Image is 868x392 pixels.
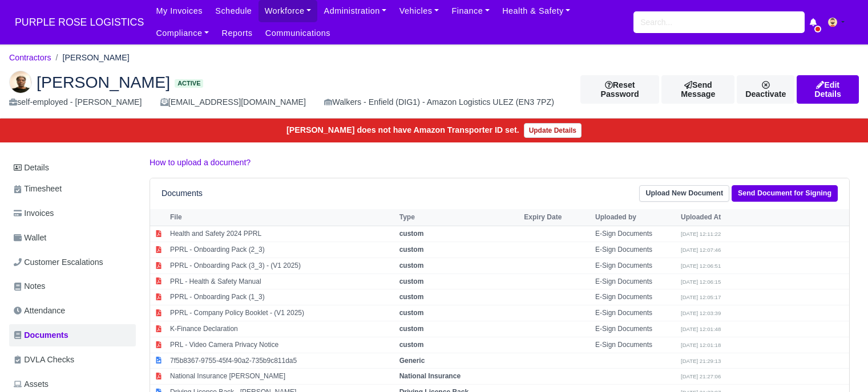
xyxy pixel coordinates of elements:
[14,182,62,195] span: Timesheet
[167,226,397,242] td: Health and Safety 2024 PPRL
[259,22,337,44] a: Communications
[661,75,734,104] a: Send Message
[167,305,397,321] td: PPRL - Company Policy Booklet - (V1 2025)
[399,293,424,301] strong: custom
[1,62,867,119] div: Abdulkadir Mustapha Ibrahim
[9,178,136,200] a: Timesheet
[681,247,721,253] small: [DATE] 12:07:46
[678,209,764,226] th: Uploaded At
[399,246,424,254] strong: custom
[9,202,136,224] a: Invoices
[14,207,54,220] span: Invoices
[14,231,46,244] span: Wallet
[14,329,68,342] span: Documents
[14,353,74,366] span: DVLA Checks
[167,353,397,369] td: 7f5b8367-9755-45f4-90a2-735b9c811da5
[592,305,678,321] td: E-Sign Documents
[167,242,397,258] td: PPRL - Onboarding Pack (2_3)
[175,79,203,88] span: Active
[9,300,136,322] a: Attendance
[681,342,721,348] small: [DATE] 12:01:18
[9,157,136,178] a: Details
[399,325,424,333] strong: custom
[167,258,397,273] td: PPRL - Onboarding Pack (3_3) - (V1 2025)
[811,337,868,392] iframe: Chat Widget
[9,251,136,273] a: Customer Escalations
[9,324,136,346] a: Documents
[167,321,397,337] td: K-Finance Declaration
[681,310,721,316] small: [DATE] 12:03:39
[14,378,49,391] span: Assets
[399,372,461,380] strong: National Insurance
[592,289,678,305] td: E-Sign Documents
[51,51,130,64] li: [PERSON_NAME]
[399,341,424,349] strong: custom
[399,277,424,285] strong: custom
[639,185,729,202] a: Upload New Document
[9,227,136,249] a: Wallet
[150,22,215,44] a: Compliance
[737,75,794,104] a: Deactivate
[167,337,397,353] td: PRL - Video Camera Privacy Notice
[399,262,424,269] strong: custom
[592,321,678,337] td: E-Sign Documents
[9,96,142,109] div: self-employed - [PERSON_NAME]
[162,189,203,198] h6: Documents
[399,309,424,317] strong: custom
[524,123,582,138] a: Update Details
[521,209,592,226] th: Expiry Date
[167,289,397,305] td: PPRL - Onboarding Pack (1_3)
[592,337,678,353] td: E-Sign Documents
[681,263,721,269] small: [DATE] 12:06:51
[681,326,721,332] small: [DATE] 12:01:48
[797,75,859,104] a: Edit Details
[167,369,397,385] td: National Insurance [PERSON_NAME]
[399,357,425,365] strong: Generic
[580,75,659,104] button: Reset Password
[14,256,103,269] span: Customer Escalations
[167,209,397,226] th: File
[397,209,522,226] th: Type
[681,373,721,379] small: [DATE] 21:27:06
[681,358,721,364] small: [DATE] 21:29:13
[9,275,136,297] a: Notes
[592,242,678,258] td: E-Sign Documents
[167,273,397,289] td: PRL - Health & Safety Manual
[14,304,65,317] span: Attendance
[592,226,678,242] td: E-Sign Documents
[9,349,136,371] a: DVLA Checks
[681,231,721,237] small: [DATE] 12:11:22
[592,273,678,289] td: E-Sign Documents
[592,209,678,226] th: Uploaded by
[160,96,306,109] div: [EMAIL_ADDRESS][DOMAIN_NAME]
[9,11,150,34] span: PURPLE ROSE LOGISTICS
[592,258,678,273] td: E-Sign Documents
[14,280,45,293] span: Notes
[681,279,721,285] small: [DATE] 12:06:15
[324,96,554,109] div: Walkers - Enfield (DIG1) - Amazon Logistics ULEZ (EN3 7PZ)
[9,53,51,62] a: Contractors
[150,158,251,167] a: How to upload a document?
[633,11,805,33] input: Search...
[37,74,170,90] span: [PERSON_NAME]
[215,22,259,44] a: Reports
[732,185,838,202] a: Send Document for Signing
[399,230,424,238] strong: custom
[681,294,721,300] small: [DATE] 12:05:17
[9,11,150,34] a: PURPLE ROSE LOGISTICS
